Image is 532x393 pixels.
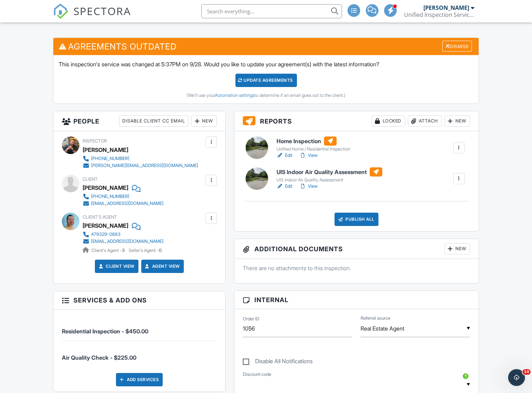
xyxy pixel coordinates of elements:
[53,55,478,104] div: This inspection's service was changed at 5:37PM on 9/28. Would you like to update your agreement(...
[277,177,382,183] div: UIS Indoor Air Quality Assessment
[91,201,163,206] div: [EMAIL_ADDRESS][DOMAIN_NAME]
[243,315,259,322] label: Order ID
[83,145,128,155] div: [PERSON_NAME]
[53,4,69,19] img: The Best Home Inspection Software - Spectora
[523,369,531,375] span: 10
[53,9,131,24] a: SPECTORA
[83,182,128,193] div: [PERSON_NAME]
[116,373,163,386] div: Add Services
[73,4,131,18] span: SPECTORA
[372,115,405,127] div: Locked
[508,369,525,386] iframe: Intercom live chat
[144,263,180,270] a: Agent View
[235,74,297,87] div: Update Agreements
[129,248,162,253] span: Seller's Agent -
[83,214,117,220] span: Client's Agent
[404,11,474,18] div: Unified Inspection Services, LLC
[215,93,254,98] a: Automation settings
[201,4,342,18] input: Search everything...
[159,248,162,253] strong: 0
[91,239,163,244] div: [EMAIL_ADDRESS][DOMAIN_NAME]
[97,263,135,270] a: Client View
[59,93,473,98] div: (We'll use your to determine if an email goes out to the client.)
[119,115,188,127] div: Disable Client CC Email
[234,111,479,131] h3: Reports
[299,152,318,159] a: View
[91,156,129,161] div: [PHONE_NUMBER]
[53,291,225,309] h3: Services & Add ons
[243,358,313,367] label: Disable All Notifications
[277,183,292,190] a: Edit
[277,136,350,152] a: Home Inspection Unified Home / Residential Inspection
[91,248,126,253] span: Client's Agent -
[62,315,217,341] li: Service: Residential Inspection
[335,213,378,226] div: Publish All
[277,146,350,152] div: Unified Home / Residential Inspection
[62,354,136,361] span: Air Quality Check - $225.00
[299,183,318,190] a: View
[62,341,217,367] li: Service: Air Quality Check
[53,38,478,55] h3: Agreements Outdated
[91,194,129,199] div: [PHONE_NUMBER]
[234,291,479,309] h3: Internal
[91,232,121,237] div: 479329-0883
[445,115,470,127] div: New
[83,176,98,182] span: Client
[277,167,382,176] h6: UIS Indoor Air Quality Assessment
[83,238,163,245] a: [EMAIL_ADDRESS][DOMAIN_NAME]
[442,41,472,52] div: Dismiss
[83,220,128,231] a: [PERSON_NAME]
[91,163,198,168] div: [PERSON_NAME][EMAIL_ADDRESS][DOMAIN_NAME]
[83,193,163,200] a: [PHONE_NUMBER]
[83,231,163,238] a: 479329-0883
[361,315,390,321] label: Referral source
[243,264,470,272] p: There are no attachments to this inspection.
[83,162,198,169] a: [PERSON_NAME][EMAIL_ADDRESS][DOMAIN_NAME]
[83,155,198,162] a: [PHONE_NUMBER]
[277,136,350,146] h6: Home Inspection
[191,115,217,127] div: New
[234,239,479,259] h3: Additional Documents
[408,115,442,127] div: Attach
[83,200,163,207] a: [EMAIL_ADDRESS][DOMAIN_NAME]
[423,4,469,11] div: [PERSON_NAME]
[277,152,292,159] a: Edit
[277,167,382,183] a: UIS Indoor Air Quality Assessment UIS Indoor Air Quality Assessment
[243,371,271,378] label: Discount code
[83,138,107,144] span: Inspector
[122,248,125,253] strong: 3
[62,328,148,335] span: Residential Inspection - $450.00
[445,243,470,254] div: New
[53,111,225,131] h3: People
